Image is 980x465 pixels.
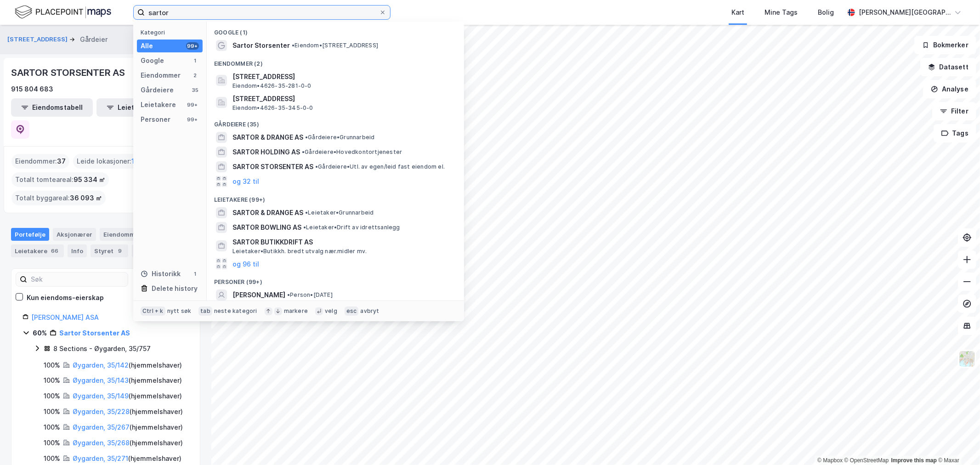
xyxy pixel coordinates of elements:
[53,343,151,354] div: 8 Sections - Øygarden, 35/757
[44,437,60,448] div: 100%
[315,163,445,170] span: Gårdeiere • Utl. av egen/leid fast eiendom el.
[11,84,53,95] div: 915 804 683
[141,40,153,51] div: Alle
[305,134,308,141] span: •
[152,283,198,294] div: Delete history
[844,457,889,464] a: OpenStreetMap
[73,423,130,431] a: Øygarden, 35/267
[292,42,378,49] span: Eiendom • [STREET_ADDRESS]
[96,98,178,117] button: Leietakertabell
[232,40,290,51] span: Sartor Storsenter
[305,209,374,216] span: Leietaker • Grunnarbeid
[80,34,108,45] div: Gårdeier
[27,272,128,286] input: Søk
[141,306,165,316] div: Ctrl + k
[232,161,313,172] span: SARTOR STORSENTER AS
[73,439,130,447] a: Øygarden, 35/268
[44,406,60,417] div: 100%
[73,392,129,400] a: Øygarden, 35/149
[345,306,359,316] div: esc
[192,270,199,278] div: 1
[73,361,129,369] a: Øygarden, 35/142
[73,154,142,169] div: Leide lokasjoner :
[73,406,183,417] div: ( hjemmelshaver )
[192,57,199,64] div: 1
[192,86,199,94] div: 35
[141,114,170,125] div: Personer
[232,82,312,90] span: Eiendom • 4626-35-281-0-0
[232,104,313,112] span: Eiendom • 4626-35-345-0-0
[232,176,259,187] button: og 32 til
[731,7,744,18] div: Kart
[11,65,127,80] div: SARTOR STORSENTER AS
[11,244,64,257] div: Leietakere
[131,156,139,167] span: 12
[11,228,49,241] div: Portefølje
[914,36,976,54] button: Bokmerker
[891,457,937,464] a: Improve this map
[11,191,106,205] div: Totalt byggareal :
[53,228,96,241] div: Aksjonærer
[44,391,60,402] div: 100%
[287,291,333,299] span: Person • [DATE]
[934,124,976,142] button: Tags
[73,391,182,402] div: ( hjemmelshaver )
[132,244,196,257] div: Transaksjoner
[141,99,176,110] div: Leietakere
[44,375,60,386] div: 100%
[186,42,199,50] div: 99+
[59,329,130,337] a: Sartor Storsenter AS
[207,271,464,288] div: Personer (99+)
[198,306,212,316] div: tab
[167,307,192,315] div: nytt søk
[958,350,976,368] img: Z
[44,360,60,371] div: 100%
[818,7,834,18] div: Bolig
[232,237,453,248] span: SARTOR BUTIKKDRIFT AS
[207,53,464,69] div: Eiendommer (2)
[70,193,102,204] span: 36 093 ㎡
[141,55,164,66] div: Google
[287,291,290,298] span: •
[360,307,379,315] div: avbryt
[73,376,129,384] a: Øygarden, 35/143
[44,453,60,464] div: 100%
[207,113,464,130] div: Gårdeiere (35)
[305,209,308,216] span: •
[11,172,109,187] div: Totalt tomteareal :
[11,98,93,117] button: Eiendomstabell
[292,42,295,49] span: •
[934,421,980,465] iframe: Chat Widget
[232,258,259,269] button: og 96 til
[192,72,199,79] div: 2
[315,163,318,170] span: •
[232,132,303,143] span: SARTOR & DRANGE AS
[49,246,60,255] div: 66
[11,154,69,169] div: Eiendommer :
[73,454,128,462] a: Øygarden, 35/271
[765,7,798,18] div: Mine Tags
[207,22,464,38] div: Google (1)
[302,148,402,156] span: Gårdeiere • Hovedkontortjenester
[91,244,128,257] div: Styret
[232,147,300,158] span: SARTOR HOLDING AS
[214,307,257,315] div: neste kategori
[141,268,181,279] div: Historikk
[305,134,374,141] span: Gårdeiere • Grunnarbeid
[232,207,303,218] span: SARTOR & DRANGE AS
[232,248,367,255] span: Leietaker • Butikkh. bredt utvalg nær.midler mv.
[141,85,174,96] div: Gårdeiere
[15,4,111,20] img: logo.f888ab2527a4732fd821a326f86c7f29.svg
[303,224,306,231] span: •
[232,71,453,82] span: [STREET_ADDRESS]
[232,222,301,233] span: SARTOR BOWLING AS
[73,375,182,386] div: ( hjemmelshaver )
[232,289,285,301] span: [PERSON_NAME]
[31,313,99,321] a: [PERSON_NAME] ASA
[68,244,87,257] div: Info
[7,35,69,44] button: [STREET_ADDRESS]
[27,292,104,303] div: Kun eiendoms-eierskap
[73,408,130,415] a: Øygarden, 35/228
[817,457,843,464] a: Mapbox
[73,422,183,433] div: ( hjemmelshaver )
